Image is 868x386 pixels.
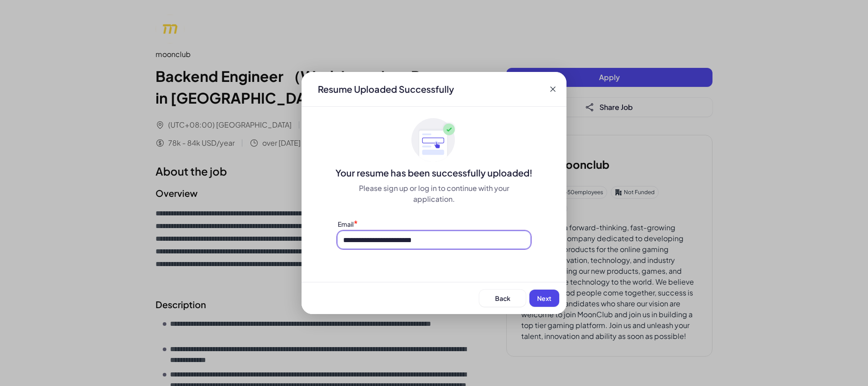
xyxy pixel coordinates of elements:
[338,220,354,228] label: Email
[302,167,566,179] div: Your resume has been successfully uploaded!
[495,294,510,302] span: Back
[537,294,552,302] span: Next
[311,83,461,95] div: Resume Uploaded Successfully
[479,290,526,307] button: Back
[529,290,559,307] button: Next
[338,183,530,205] div: Please sign up or log in to continue with your application.
[411,118,457,163] img: ApplyedMaskGroup3.svg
